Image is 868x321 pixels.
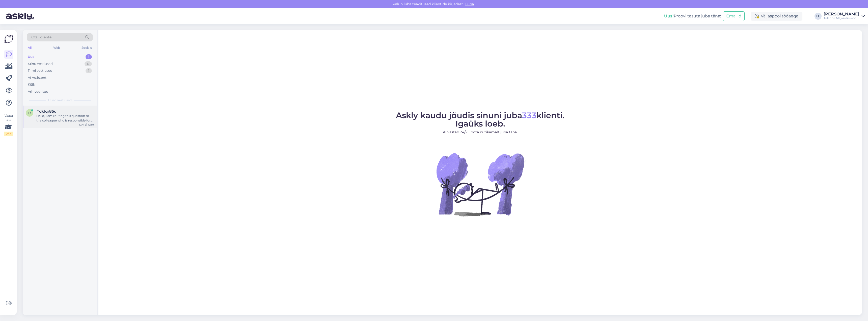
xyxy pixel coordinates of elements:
[48,98,72,103] span: Uued vestlused
[86,54,92,59] div: 1
[28,89,48,94] div: Arhiveeritud
[85,61,92,66] div: 0
[824,12,865,20] a: [PERSON_NAME]Tallinna Majanduskool
[824,16,859,20] div: Tallinna Majanduskool
[27,44,33,51] div: All
[28,68,52,73] div: Tiimi vestlused
[522,110,536,120] span: 333
[28,75,46,80] div: AI Assistent
[4,113,13,136] div: Vaata siia
[52,44,61,51] div: Web
[28,61,53,66] div: Minu vestlused
[31,35,51,40] span: Otsi kliente
[464,2,475,6] span: Luba
[86,68,92,73] div: 1
[36,109,57,114] span: #dklqr85u
[78,123,94,127] div: [DATE] 12:39
[824,12,859,16] div: [PERSON_NAME]
[751,12,802,21] div: Väljaspool tööaega
[28,54,34,59] div: Uus
[396,130,564,135] p: AI vastab 24/7. Tööta nutikamalt juba täna.
[396,110,564,129] span: Askly kaudu jõudis sinuni juba klienti. Igaüks loeb.
[664,14,674,18] b: Uus!
[36,114,94,123] div: Hello, I am routing this question to the colleague who is responsible for this topic. The reply m...
[4,34,14,44] img: Askly Logo
[80,44,93,51] div: Socials
[664,13,721,19] div: Proovi tasuta juba täna:
[435,139,526,230] img: No Chat active
[815,13,822,20] div: LL
[28,111,31,115] span: d
[4,132,13,136] div: 2 / 3
[723,11,745,21] button: Emailid
[28,82,35,87] div: Kõik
